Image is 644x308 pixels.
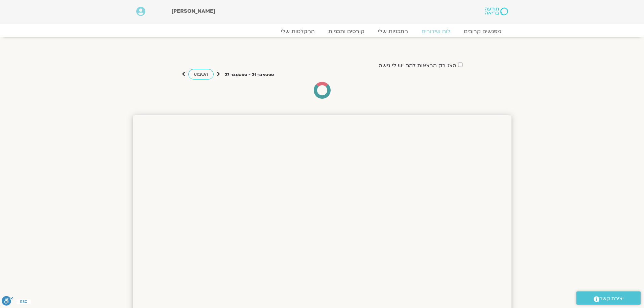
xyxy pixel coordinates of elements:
a: התכניות שלי [371,28,415,35]
a: ההקלטות שלי [274,28,321,35]
p: ספטמבר 21 - ספטמבר 27 [225,71,274,78]
a: השבוע [188,69,214,79]
a: יצירת קשר [576,291,641,305]
span: יצירת קשר [599,294,624,303]
a: לוח שידורים [415,28,457,35]
label: הצג רק הרצאות להם יש לי גישה [379,63,456,69]
a: מפגשים קרובים [457,28,508,35]
a: קורסים ותכניות [321,28,371,35]
nav: Menu [136,28,508,35]
span: [PERSON_NAME] [171,7,215,15]
span: השבוע [194,71,208,77]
